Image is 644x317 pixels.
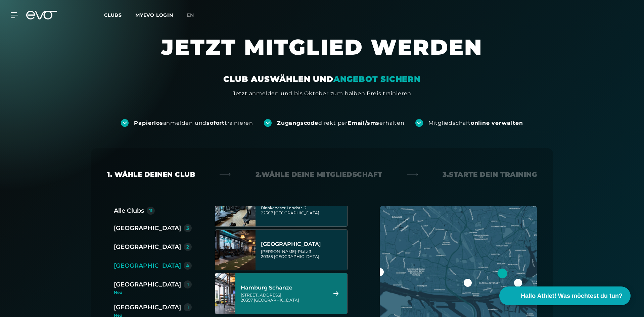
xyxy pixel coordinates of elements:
[261,241,345,248] div: [GEOGRAPHIC_DATA]
[233,90,411,98] div: Jetzt anmelden und bis Oktober zum halben Preis trainieren
[261,249,345,259] div: [PERSON_NAME]-Platz 3 20355 [GEOGRAPHIC_DATA]
[277,120,318,126] strong: Zugangscode
[333,74,421,84] em: ANGEBOT SICHERN
[107,170,195,179] div: 1. Wähle deinen Club
[121,34,523,74] h1: JETZT MITGLIED WERDEN
[114,280,181,289] div: [GEOGRAPHIC_DATA]
[499,286,631,305] button: Hallo Athlet! Was möchtest du tun?
[348,120,379,126] strong: Email/sms
[256,170,382,179] div: 2. Wähle deine Mitgliedschaft
[114,206,144,215] div: Alle Clubs
[205,273,245,314] img: Hamburg Schanze
[135,12,173,18] a: MYEVO LOGIN
[206,120,225,126] strong: sofort
[186,226,189,230] div: 3
[134,119,253,127] div: anmelden und trainieren
[149,208,152,213] div: 11
[114,223,181,233] div: [GEOGRAPHIC_DATA]
[215,186,256,226] img: Hamburg Blankenese
[134,120,163,126] strong: Papierlos
[114,303,181,312] div: [GEOGRAPHIC_DATA]
[187,11,202,19] a: en
[261,205,345,215] div: Blankeneser Landstr. 2 22587 [GEOGRAPHIC_DATA]
[443,170,537,179] div: 3. Starte dein Training
[277,119,404,127] div: direkt per erhalten
[114,242,181,252] div: [GEOGRAPHIC_DATA]
[186,263,189,268] div: 4
[114,261,181,270] div: [GEOGRAPHIC_DATA]
[428,119,523,127] div: Mitgliedschaft
[187,282,189,287] div: 1
[223,74,420,85] div: CLUB AUSWÄHLEN UND
[521,292,623,301] span: Hallo Athlet! Was möchtest du tun?
[186,245,189,249] div: 2
[241,284,325,291] div: Hamburg Schanze
[114,290,197,295] div: Neu
[241,293,325,303] div: [STREET_ADDRESS] 20357 [GEOGRAPHIC_DATA]
[215,230,256,270] img: Hamburg Stadthausbrücke
[471,120,523,126] strong: online verwalten
[104,12,135,18] a: Clubs
[187,12,194,18] span: en
[187,305,189,310] div: 1
[104,12,122,18] span: Clubs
